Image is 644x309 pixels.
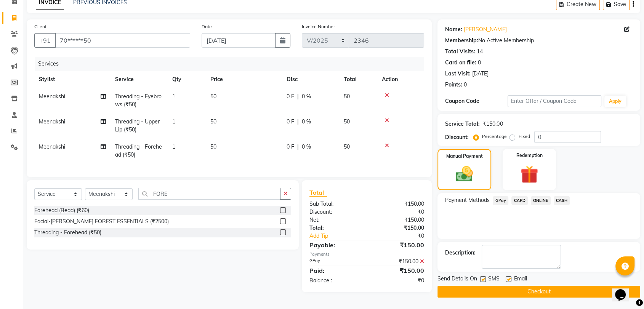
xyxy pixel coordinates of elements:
[210,143,216,150] span: 50
[445,26,462,34] div: Name:
[445,196,490,204] span: Payment Methods
[604,96,626,107] button: Apply
[34,23,46,30] label: Client
[344,118,350,125] span: 50
[287,143,294,151] span: 0 F
[450,164,478,184] img: _cash.svg
[55,33,190,48] input: Search by Name/Mobile/Email/Code
[304,277,367,285] div: Balance :
[488,275,500,284] span: SMS
[39,93,65,100] span: Meenakshi
[302,143,311,151] span: 0 %
[34,207,89,215] div: Forehead (Bead) (₹60)
[464,81,467,89] div: 0
[344,93,350,100] span: 50
[138,188,280,200] input: Search or Scan
[518,133,530,140] label: Fixed
[304,266,367,275] div: Paid:
[445,37,478,45] div: Membership:
[445,249,476,257] div: Description:
[367,277,430,285] div: ₹0
[309,189,327,197] span: Total
[304,200,367,208] div: Sub Total:
[34,33,56,48] button: +91
[172,143,175,150] span: 1
[445,120,480,128] div: Service Total:
[115,118,160,133] span: Threading - Upper Lip (₹50)
[34,71,111,88] th: Stylist
[39,118,65,125] span: Meenakshi
[478,59,481,67] div: 0
[367,258,430,266] div: ₹150.00
[39,143,65,150] span: Meenakshi
[297,118,299,126] span: |
[339,71,377,88] th: Total
[464,26,506,34] a: [PERSON_NAME]
[472,70,489,78] div: [DATE]
[445,48,475,56] div: Total Visits:
[210,118,216,125] span: 50
[304,208,367,216] div: Discount:
[297,93,299,101] span: |
[309,251,424,258] div: Payments
[445,59,476,67] div: Card on file:
[612,279,636,301] iframe: chat widget
[304,240,367,250] div: Payable:
[344,143,350,150] span: 50
[297,143,299,151] span: |
[367,216,430,224] div: ₹150.00
[367,208,430,216] div: ₹0
[304,258,367,266] div: GPay
[482,133,506,140] label: Percentage
[302,23,335,30] label: Invoice Number
[115,93,162,108] span: Threading - Eyebrows (₹50)
[367,266,430,275] div: ₹150.00
[287,118,294,126] span: 0 F
[304,232,377,240] a: Add Tip
[172,118,175,125] span: 1
[35,57,430,71] div: Services
[514,275,527,284] span: Email
[445,70,471,78] div: Last Visit:
[302,93,311,101] span: 0 %
[304,216,367,224] div: Net:
[445,97,508,105] div: Coupon Code
[446,153,483,160] label: Manual Payment
[367,240,430,250] div: ₹150.00
[516,152,542,159] label: Redemption
[302,118,311,126] span: 0 %
[531,196,551,205] span: ONLINE
[168,71,206,88] th: Qty
[483,120,503,128] div: ₹150.00
[554,196,570,205] span: CASH
[287,93,294,101] span: 0 F
[282,71,339,88] th: Disc
[115,143,162,158] span: Threading - Forehead (₹50)
[34,229,101,237] div: Threading - Forehead (₹50)
[172,93,175,100] span: 1
[206,71,282,88] th: Price
[493,196,508,205] span: GPay
[445,37,633,45] div: No Active Membership
[445,133,469,141] div: Discount:
[377,71,424,88] th: Action
[377,232,430,240] div: ₹0
[437,275,477,284] span: Send Details On
[477,48,483,56] div: 14
[511,196,528,205] span: CARD
[304,224,367,232] div: Total:
[367,224,430,232] div: ₹150.00
[508,95,601,107] input: Enter Offer / Coupon Code
[111,71,168,88] th: Service
[210,93,216,100] span: 50
[34,218,169,226] div: Facial-[PERSON_NAME] FOREST ESSENTIALS (₹2500)
[202,23,212,30] label: Date
[437,286,640,298] button: Checkout
[367,200,430,208] div: ₹150.00
[515,163,543,186] img: _gift.svg
[445,81,462,89] div: Points:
